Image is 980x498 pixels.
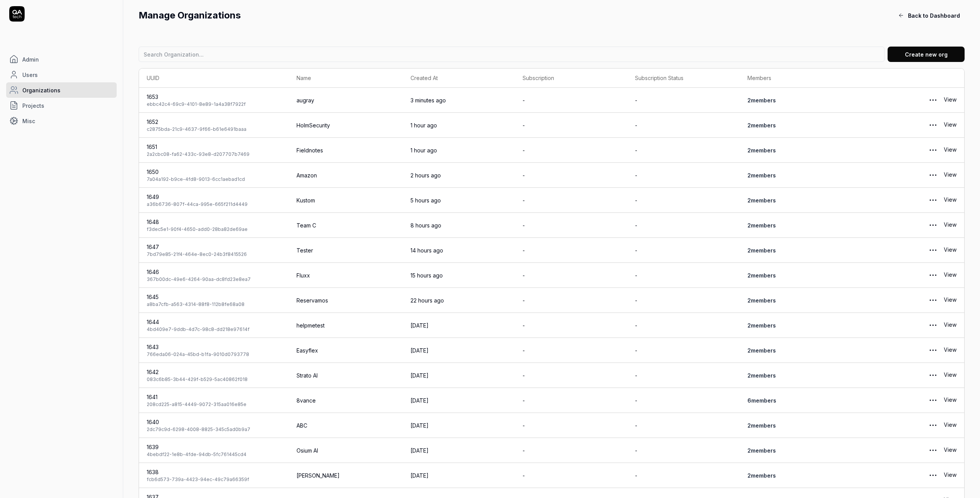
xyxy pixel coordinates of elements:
[627,438,740,463] td: -
[289,163,403,188] td: Amazon
[6,67,117,82] a: Users
[147,293,281,301] div: 1645
[147,376,281,383] div: 083c6b85-3b44-429f-b529-5ac40862f018
[515,338,627,363] td: -
[747,147,776,154] a: 2members
[410,297,444,304] time: 22 hours ago
[747,372,776,379] a: 2members
[22,55,39,64] span: Admin
[944,318,957,333] a: View
[22,71,38,79] span: Users
[515,438,627,463] td: -
[773,122,776,129] span: s
[147,343,281,351] div: 1643
[944,142,957,158] a: View
[627,413,740,438] td: -
[289,238,403,263] td: Tester
[944,368,957,383] a: View
[773,322,776,329] span: s
[627,313,740,338] td: -
[289,263,403,288] td: Fluxx
[289,388,403,413] td: 8vance
[289,188,403,213] td: Kustom
[944,393,957,408] a: View
[747,247,776,254] a: 2members
[773,347,776,354] span: s
[147,118,281,126] div: 1652
[944,343,957,358] a: View
[944,117,957,133] a: View
[747,347,776,354] a: 2members
[410,172,441,179] time: 2 hours ago
[515,288,627,313] td: -
[773,422,776,429] span: s
[627,288,740,313] td: -
[147,426,281,433] div: 2dc79c9d-6298-4008-8825-345c5ad0b9a7
[888,47,965,62] button: Create new org
[289,413,403,438] td: ABC
[515,463,627,488] td: -
[747,272,776,279] a: 2members
[627,363,740,388] td: -
[147,318,281,326] div: 1644
[410,422,429,429] time: [DATE]
[6,98,117,113] a: Projects
[289,88,403,113] td: augray
[747,172,776,179] a: 2members
[773,222,776,229] span: s
[147,168,281,176] div: 1650
[410,347,429,354] time: [DATE]
[147,418,281,426] div: 1640
[6,113,117,129] a: Misc
[627,338,740,363] td: -
[747,472,776,479] a: 2members
[147,151,281,158] div: 2a2cbc08-fa62-433c-93e8-d207707b7469
[410,472,429,479] time: [DATE]
[147,451,281,458] div: 4bebdf22-1e8b-4fde-94db-5fc761445cd4
[515,388,627,413] td: -
[289,138,403,163] td: Fieldnotes
[289,438,403,463] td: Osium AI
[515,188,627,213] td: -
[944,443,957,458] a: View
[773,447,776,454] span: s
[147,268,281,276] div: 1646
[289,313,403,338] td: helpmetest
[289,338,403,363] td: Easyflex
[147,218,281,226] div: 1648
[627,188,740,213] td: -
[944,292,957,308] a: View
[515,238,627,263] td: -
[410,447,429,454] time: [DATE]
[747,397,776,404] a: 6members
[747,122,776,129] a: 2members
[944,217,957,233] a: View
[147,443,281,451] div: 1639
[908,12,960,20] span: Back to Dashboard
[410,147,437,154] time: 1 hour ago
[515,113,627,138] td: -
[403,69,515,88] th: Created At
[627,69,740,88] th: Subscription Status
[289,363,403,388] td: Strato AI
[944,267,957,283] a: View
[147,243,281,251] div: 1647
[147,126,281,133] div: c2875bda-21c9-4637-9f66-b61e6491baaa
[747,197,776,204] a: 2members
[944,192,957,208] a: View
[147,143,281,151] div: 1651
[627,463,740,488] td: -
[147,93,281,101] div: 1653
[6,82,117,98] a: Organizations
[515,138,627,163] td: -
[147,401,281,408] div: 208cd225-a815-4449-9072-315aa016e85e
[147,201,281,208] div: a36b6736-807f-44ca-995e-665f211d4449
[944,92,957,108] a: View
[289,113,403,138] td: HolmSecurity
[289,288,403,313] td: Reservamos
[515,88,627,113] td: -
[147,326,281,333] div: 4bd409e7-9ddb-4d7c-98c8-dd218e97614f
[147,393,281,401] div: 1641
[773,372,776,379] span: s
[410,322,429,329] time: [DATE]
